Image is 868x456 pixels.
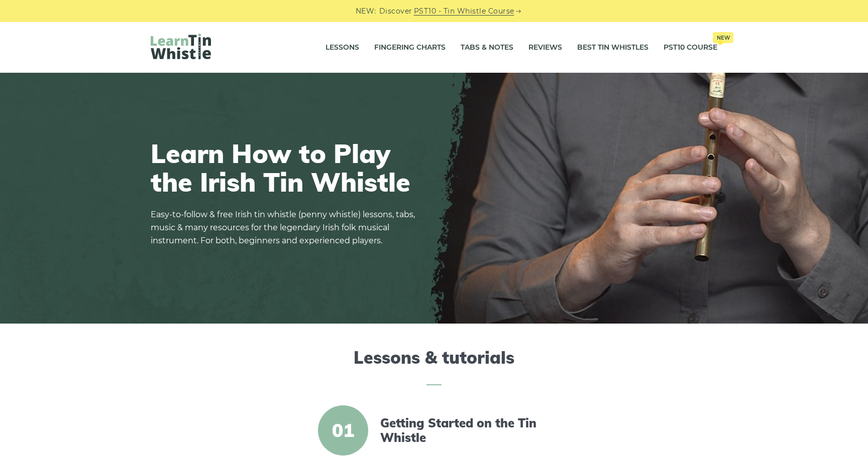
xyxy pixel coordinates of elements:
span: New [713,32,733,43]
h2: Lessons & tutorials [151,348,717,385]
a: Getting Started on the Tin Whistle [380,416,553,445]
a: Reviews [528,35,562,60]
a: Fingering Charts [374,35,446,60]
p: Easy-to-follow & free Irish tin whistle (penny whistle) lessons, tabs, music & many resources for... [151,208,422,247]
h1: Learn How to Play the Irish Tin Whistle [151,139,422,196]
a: Best Tin Whistles [577,35,648,60]
a: PST10 CourseNew [664,35,717,60]
a: Lessons [325,35,359,60]
img: LearnTinWhistle.com [151,34,211,59]
a: Tabs & Notes [461,35,513,60]
span: 01 [318,405,368,455]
